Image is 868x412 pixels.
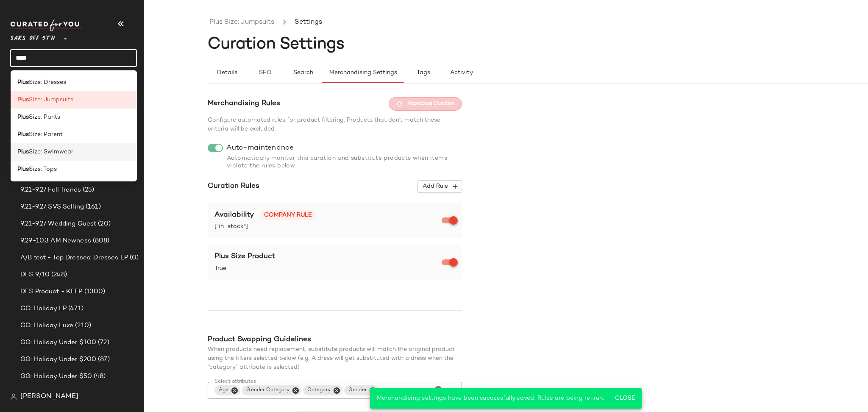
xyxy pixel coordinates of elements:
[20,270,50,280] span: DFS 9/10
[96,355,110,365] span: (87)
[29,78,66,87] span: Size: Dresses
[20,355,96,365] span: GG: Holiday Under $200
[96,219,111,229] span: (20)
[17,78,29,87] b: Plus
[17,130,29,139] b: Plus
[91,236,110,246] span: (808)
[246,387,289,394] div: Gender Category
[333,387,340,394] button: Close
[258,70,271,76] span: SEO
[29,165,57,174] span: Size: Tops
[20,392,78,402] span: [PERSON_NAME]
[83,287,106,297] span: (1300)
[20,253,128,263] span: A/B test - Top Dresses: Dresses LP
[231,387,238,394] button: Close
[417,180,462,193] button: Add Rule
[67,304,83,314] span: (471)
[20,219,96,229] span: 9.21-9.27 Wedding Guest
[29,148,73,156] span: Size: Swimwear
[10,19,82,31] img: cfy_white_logo.C9jOOHJF.svg
[416,70,430,76] span: Tags
[20,321,73,331] span: GG: Holiday Luxe
[10,29,55,44] span: Saks OFF 5TH
[29,113,60,122] span: Size: Pants
[208,155,462,170] div: Automatically monitor this curation and substitute products when items violate the rules below.
[50,270,67,280] span: (248)
[17,95,29,104] b: Plus
[84,202,101,212] span: (161)
[219,387,228,394] div: Age
[214,211,254,219] span: Availability
[214,253,275,260] span: Plus Size Product
[20,304,67,314] span: GG: Holiday LP
[92,372,106,381] span: (48)
[73,321,91,331] span: (210)
[329,70,397,76] span: Merchandising Settings
[10,393,17,400] img: svg%3e
[348,387,367,394] div: Gender
[292,387,299,394] button: Close
[214,222,443,231] span: ["in_stock"]
[208,36,345,53] span: Curation Settings
[29,95,73,104] span: Size: Jumpsuits
[208,98,280,109] span: Merchandising Rules
[17,165,29,174] b: Plus
[17,148,29,156] b: Plus
[208,336,311,343] span: Product Swapping Guidelines
[369,387,376,394] button: Close
[20,202,84,212] span: 9.21-9.27 SVS Selling
[226,144,294,152] span: Auto-maintenance
[81,185,95,195] span: (25)
[29,130,63,139] span: Size: Parent
[20,287,83,297] span: DFS Product - KEEP
[611,391,639,406] button: Close
[209,17,274,28] a: Plus Size: Jumpsuits
[293,70,313,76] span: Search
[208,117,440,132] span: Configure automated rules for product filtering. Products that don't match these criteria will be...
[128,253,139,263] span: (0)
[450,70,473,76] span: Activity
[214,264,443,273] span: True
[208,181,259,192] span: Curation Rules
[307,387,331,394] div: Category
[261,210,315,220] span: Company rule
[96,338,109,348] span: (72)
[20,185,81,195] span: 9.21-9.27 Fall Trends
[615,395,635,402] span: Close
[447,385,457,395] i: Open
[208,346,455,370] span: When products need replacement, substitute products will match the original product using the fil...
[422,183,457,190] span: Add Rule
[377,395,604,401] span: Merchandising settings have been successfully saved. Rules are being re-run.
[17,113,29,122] b: Plus
[293,17,324,28] li: Settings
[20,372,92,381] span: GG: Holiday Under $50
[433,385,443,395] i: Clear Select attributes
[20,338,96,348] span: GG: Holiday Under $100
[20,236,91,246] span: 9.29-10.3 AM Newness
[216,70,237,76] span: Details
